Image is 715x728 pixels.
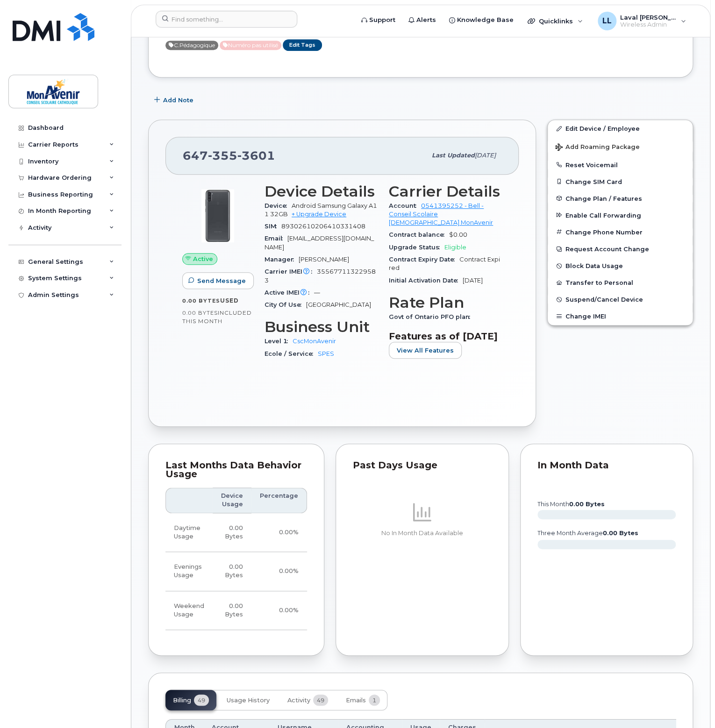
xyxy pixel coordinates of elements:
img: image20231002-3703462-8g74pc.jpeg [190,188,246,244]
span: [DATE] [475,152,496,159]
span: Active [220,41,281,50]
td: 0.00% [251,513,307,552]
span: Change Plan / Features [565,195,642,202]
h3: Features as of [DATE] [389,331,502,342]
button: Change IMEI [548,308,693,325]
span: Ecole / Service [265,350,318,357]
span: View All Features [397,346,454,355]
a: CscMonAvenir [293,338,336,345]
button: Add Roaming Package [548,137,693,156]
td: 0.00 Bytes [213,513,251,552]
button: Transfer to Personal [548,274,693,291]
span: Carrier IMEI [265,268,317,275]
span: [PERSON_NAME] [299,256,349,263]
div: Last Months Data Behavior Usage [165,461,307,479]
button: Change Phone Number [548,224,693,240]
button: Block Data Usage [548,257,693,274]
text: this month [537,501,605,508]
div: In Month Data [537,461,676,470]
span: Initial Activation Date [389,277,463,284]
p: No In Month Data Available [353,529,492,537]
span: used [220,297,239,304]
span: Android Samsung Galaxy A11 32GB [265,202,377,218]
div: Past Days Usage [353,461,492,470]
td: Evenings Usage [165,552,213,591]
span: Upgrade Status [389,244,444,251]
span: Support [369,15,395,25]
span: Active IMEI [265,289,314,296]
span: Manager [265,256,299,263]
tr: Friday from 6:00pm to Monday 8:00am [165,591,307,630]
tspan: 0.00 Bytes [603,530,638,537]
span: 355677113229583 [265,268,376,283]
td: Daytime Usage [165,513,213,552]
span: Level 1 [265,338,293,345]
div: Laval Lai Yoon Hin [591,12,693,30]
tspan: 0.00 Bytes [569,501,605,508]
span: Activity [287,696,310,704]
span: [GEOGRAPHIC_DATA] [306,301,371,308]
span: City Of Use [265,301,306,308]
span: Knowledge Base [457,15,514,25]
a: 0541395252 - Bell - Conseil Scolaire [DEMOGRAPHIC_DATA] MonAvenir [389,202,493,226]
span: 1 [369,694,380,706]
span: 49 [313,694,328,706]
span: Eligible [444,244,466,251]
span: included this month [182,309,252,325]
span: Add Note [163,96,193,105]
span: Suspend/Cancel Device [565,296,643,303]
span: Laval [PERSON_NAME] [620,14,676,21]
span: 3601 [237,148,275,163]
span: Account [389,202,421,209]
span: 355 [208,148,237,163]
a: + Upgrade Device [292,211,346,218]
a: Knowledge Base [443,11,520,29]
span: Active [193,254,213,263]
button: Add Note [148,92,201,108]
span: [EMAIL_ADDRESS][DOMAIN_NAME] [265,235,374,250]
button: Send Message [182,272,254,289]
span: Active [165,41,218,50]
button: View All Features [389,342,462,359]
span: Email [265,235,287,242]
span: Quicklinks [539,17,573,25]
span: 0.00 Bytes [182,297,220,304]
span: 0.00 Bytes [182,310,218,316]
span: Govt of Ontario PFO plan [389,313,475,320]
span: SIM [265,223,281,230]
div: Quicklinks [521,12,589,30]
span: Usage History [227,696,270,704]
span: Contract Expiry Date [389,256,459,263]
h3: Device Details [265,183,378,200]
h3: Rate Plan [389,294,502,311]
span: Device [265,202,292,209]
span: 89302610206410331408 [281,223,365,230]
button: Change Plan / Features [548,190,693,207]
span: Alerts [416,15,436,25]
td: Weekend Usage [165,591,213,630]
a: Support [355,11,402,29]
span: Add Roaming Package [555,143,640,152]
a: SPES [318,350,334,357]
text: three month average [537,530,638,537]
a: Edit Tags [283,39,322,51]
button: Request Account Change [548,240,693,257]
button: Reset Voicemail [548,156,693,173]
td: 0.00% [251,591,307,630]
button: Change SIM Card [548,173,693,190]
a: Edit Device / Employee [548,120,693,137]
th: Device Usage [213,488,251,513]
td: 0.00 Bytes [213,591,251,630]
tr: Weekdays from 6:00pm to 8:00am [165,552,307,591]
button: Enable Call Forwarding [548,207,693,224]
a: Alerts [402,11,443,29]
button: Suspend/Cancel Device [548,291,693,308]
td: 0.00% [251,552,307,591]
th: Percentage [251,488,307,513]
h3: Business Unit [265,318,378,335]
span: LL [602,15,612,27]
span: Last updated [432,152,475,159]
span: 647 [183,148,275,163]
span: Enable Call Forwarding [565,212,641,219]
span: Send Message [197,276,246,285]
